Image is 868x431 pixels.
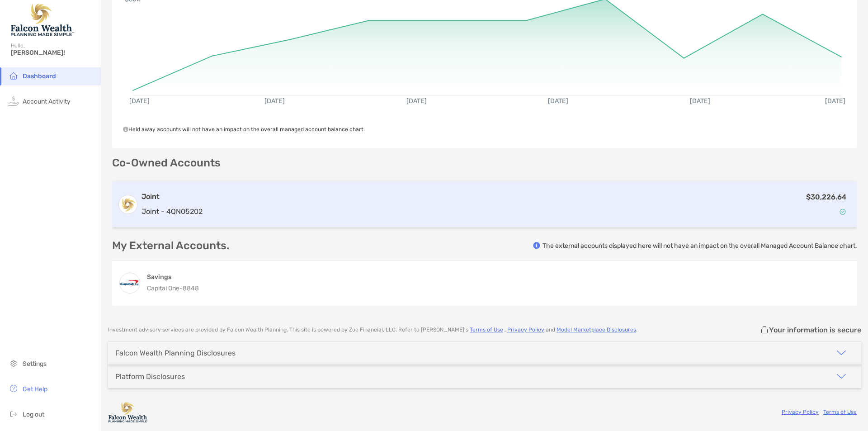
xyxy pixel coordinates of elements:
[825,97,845,105] text: [DATE]
[23,360,47,368] span: Settings
[8,70,19,81] img: household icon
[406,97,427,105] text: [DATE]
[23,411,44,418] span: Log out
[8,383,19,394] img: get-help icon
[11,49,95,57] span: [PERSON_NAME]!
[836,371,847,382] img: icon arrow
[112,240,229,251] p: My External Accounts.
[183,284,199,292] span: 8848
[108,327,637,333] p: Investment advisory services are provided by Falcon Wealth Planning . This site is powered by Zoe...
[690,97,710,105] text: [DATE]
[119,195,137,213] img: logo account
[147,284,183,292] span: Capital One -
[23,385,47,393] span: Get Help
[533,242,540,249] img: info
[120,273,140,293] img: 360 Money Market
[142,206,203,217] p: Joint - 4QN05202
[123,126,365,133] span: Held away accounts will not have an impact on the overall managed account balance chart.
[115,349,236,357] div: Falcon Wealth Planning Disclosures
[8,95,19,106] img: activity icon
[470,327,503,333] a: Terms of Use
[115,372,185,381] div: Platform Disclosures
[129,97,150,105] text: [DATE]
[542,242,857,250] p: The external accounts displayed here will not have an impact on the overall Managed Account Balan...
[507,327,544,333] a: Privacy Policy
[23,72,56,80] span: Dashboard
[823,409,857,415] a: Terms of Use
[147,273,199,281] h4: Savings
[108,402,149,422] img: company logo
[8,358,19,369] img: settings icon
[8,408,19,419] img: logout icon
[11,4,74,36] img: Falcon Wealth Planning Logo
[557,327,636,333] a: Model Marketplace Disclosures
[548,97,568,105] text: [DATE]
[782,409,819,415] a: Privacy Policy
[23,98,71,105] span: Account Activity
[806,191,846,203] p: $30,226.64
[112,157,857,169] p: Co-Owned Accounts
[836,347,847,358] img: icon arrow
[769,326,861,334] p: Your information is secure
[840,208,846,215] img: Account Status icon
[142,191,203,202] h3: Joint
[264,97,285,105] text: [DATE]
